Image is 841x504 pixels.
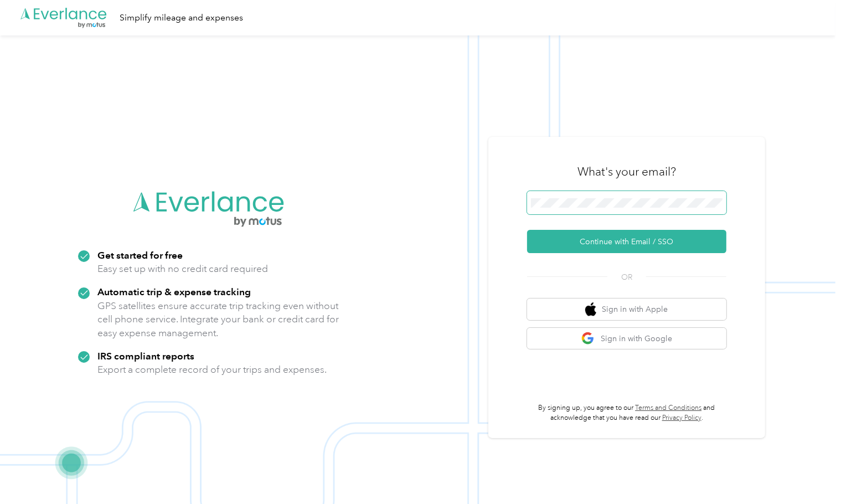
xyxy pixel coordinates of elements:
[97,363,327,377] p: Export a complete record of your trips and expenses.
[635,404,701,412] a: Terms and Conditions
[120,11,243,25] div: Simplify mileage and expenses
[97,249,183,261] strong: Get started for free
[527,299,726,320] button: apple logoSign in with Apple
[581,332,595,346] img: google logo
[585,302,596,316] img: apple logo
[577,164,676,179] h3: What's your email?
[97,262,268,276] p: Easy set up with no credit card required
[527,328,726,349] button: google logoSign in with Google
[607,271,646,283] span: OR
[97,299,339,340] p: GPS satellites ensure accurate trip tracking even without cell phone service. Integrate your bank...
[97,350,194,362] strong: IRS compliant reports
[527,230,726,253] button: Continue with Email / SSO
[527,403,726,423] p: By signing up, you agree to our and acknowledge that you have read our .
[662,414,701,422] a: Privacy Policy
[97,286,251,297] strong: Automatic trip & expense tracking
